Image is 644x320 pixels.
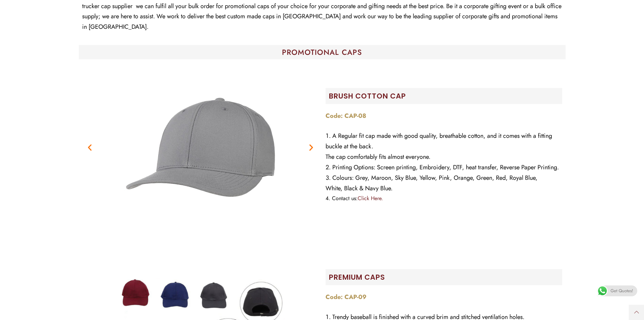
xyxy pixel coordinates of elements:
h2: PREMIUM CAPS [329,273,562,282]
div: Previous slide [86,143,94,152]
img: CAP-08-caps-coverage-4 [116,63,285,232]
h1: PROMOTIONAL CAPS [82,48,562,56]
span: A Regular fit cap made with good quality, breathable cotton, and it comes with a fitting buckle a... [326,131,552,161]
strong: Code: CAP-08 [326,111,366,120]
div: Image Carousel [82,63,319,232]
h2: Brush Cotton Cap [329,91,562,101]
span: Printing Options: Screen printing, Embroidery, DTF, heat transfer, Reverse Paper Printing. [332,163,559,172]
li: Contact us: [326,194,562,203]
div: 2 / 7 [82,63,319,232]
span: Get Quotes! [611,285,633,296]
strong: Code: CAP-09 [326,293,366,301]
a: Click Here. [358,194,383,202]
span: Colours: Grey, Maroon, Sky Blue, Yellow, Pink, Orange, Green, Red, Royal Blue, White, Black & Nav... [326,173,538,193]
div: Next slide [307,143,315,152]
